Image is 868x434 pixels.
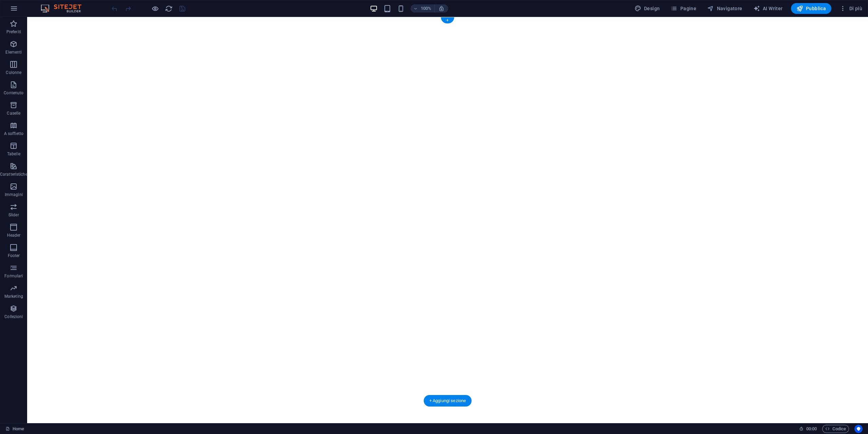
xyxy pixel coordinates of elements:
p: Footer [8,253,20,258]
p: Caselle [7,111,20,116]
span: Design [635,5,660,12]
p: Collezioni [4,314,23,319]
span: AI Writer [753,5,783,12]
span: Pubblica [796,5,826,12]
p: Colonne [6,70,21,75]
button: Navigatore [704,3,745,14]
span: Di più [839,5,862,12]
p: Preferiti [6,29,21,35]
h6: 100% [421,4,432,13]
p: Tabelle [7,151,20,157]
img: Editor Logo [39,4,90,13]
span: : [811,426,812,431]
i: Quando ridimensioni, regola automaticamente il livello di zoom in modo che corrisponda al disposi... [438,5,445,12]
button: Pubblica [791,3,832,14]
div: Design (Ctrl+Alt+Y) [632,3,663,14]
span: Navigatore [707,5,742,12]
button: Di più [837,3,865,14]
span: Pagine [671,5,696,12]
p: Formulari [4,273,23,279]
i: Ricarica la pagina [165,5,173,13]
div: + Aggiungi sezione [424,395,472,407]
span: Codice [825,425,846,433]
button: Usercentrics [854,425,863,433]
button: Codice [822,425,849,433]
button: Design [632,3,663,14]
button: AI Writer [751,3,786,14]
p: Header [7,233,21,238]
button: Clicca qui per lasciare la modalità di anteprima e continuare la modifica [151,4,159,13]
p: A soffietto [4,131,23,136]
button: reload [165,4,173,13]
p: Slider [8,212,19,218]
button: 100% [411,4,435,13]
p: Elementi [5,50,22,55]
span: 00 00 [806,425,817,433]
button: Pagine [668,3,699,14]
p: Immagini [5,192,23,197]
h6: Tempo sessione [799,425,817,433]
p: Contenuto [4,90,23,96]
a: Fai clic per annullare la selezione. Doppio clic per aprire le pagine [5,425,24,433]
p: Marketing [4,294,23,299]
div: + [441,17,454,23]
